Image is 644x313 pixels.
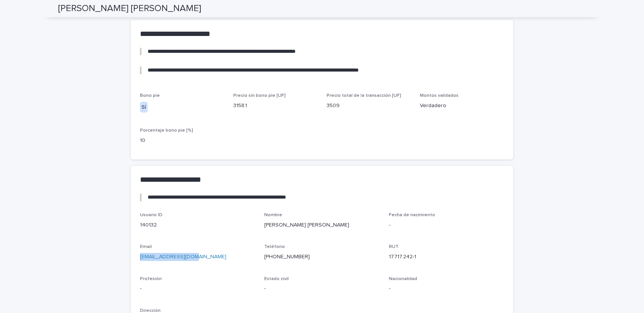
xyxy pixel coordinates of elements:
[140,245,152,249] span: Email
[389,277,417,281] span: Nacionalidad
[420,93,459,98] span: Montos validados
[140,128,193,133] span: Porcentaje bono pie [%]
[264,245,285,249] span: Teléfono
[140,93,160,98] span: Bono pie
[140,102,148,113] div: Sí
[140,137,224,145] p: 10
[264,253,379,261] p: [PHONE_NUMBER]
[140,277,162,281] span: Profesión
[233,93,286,98] span: Precio sin bono pie [UF]
[140,308,161,313] span: Dirección
[264,213,282,217] span: Nombre
[389,285,504,293] p: -
[389,213,435,217] span: Fecha de nacimiento
[389,253,504,261] p: 17.717.242-1
[140,221,255,229] p: 140132
[327,93,401,98] span: Precio total de la transacción [UF]
[420,102,504,110] p: Verdadero
[140,285,255,293] p: -
[327,102,411,110] p: 3509
[58,3,201,14] h2: [PERSON_NAME] [PERSON_NAME]
[389,245,398,249] span: RUT
[140,254,226,259] a: [EMAIL_ADDRESS][DOMAIN_NAME]
[389,221,504,229] p: -
[140,213,163,217] span: Usuario ID
[264,277,289,281] span: Estado civil
[233,102,317,110] p: 3158.1
[264,221,379,229] p: [PERSON_NAME] [PERSON_NAME]
[264,285,379,293] p: -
